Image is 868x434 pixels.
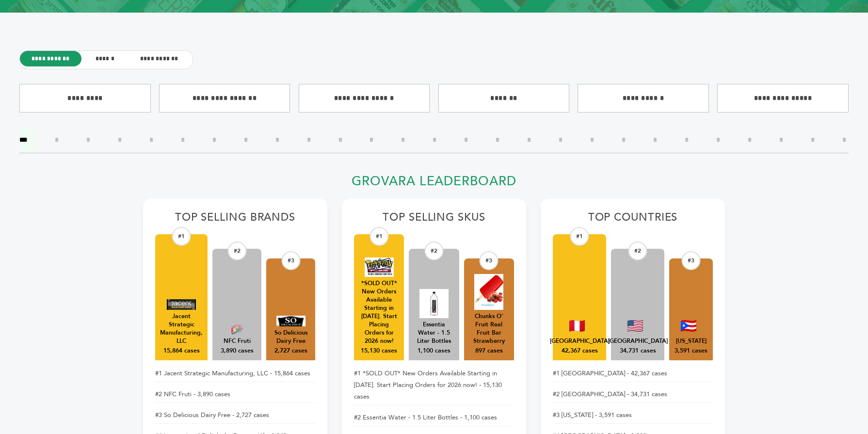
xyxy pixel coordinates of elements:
[155,407,315,424] li: #3 So Delicious Dairy Free - 2,727 cases
[570,227,589,246] div: #1
[281,251,300,270] div: #3
[361,347,397,355] div: 15,130 cases
[167,299,196,310] img: Jacent Strategic Manufacturing, LLC
[553,211,713,229] h2: Top Countries
[553,407,713,424] li: #3 [US_STATE] - 3,591 cases
[681,320,696,332] img: Puerto Rico Flag
[155,365,315,382] li: #1 Jacent Strategic Manufacturing, LLC - 15,864 cases
[274,347,307,355] div: 2,727 cases
[569,320,585,332] img: Peru Flag
[682,251,701,270] div: #3
[675,347,707,355] div: 3,591 cases
[359,279,399,346] div: *SOLD OUT* New Orders Available Starting in [DATE]. Start Placing Orders for 2026 now!
[221,347,254,355] div: 3,890 cases
[480,251,498,270] div: #3
[223,324,252,335] img: NFC Fruti
[627,320,643,332] img: United States Flag
[365,257,394,277] img: *SOLD OUT* New Orders Available Starting in 2026. Start Placing Orders for 2026 now!
[354,211,514,229] h2: Top Selling SKUs
[620,347,656,355] div: 34,731 cases
[155,211,315,229] h2: Top Selling Brands
[163,347,200,355] div: 15,864 cases
[414,321,454,345] div: Essentia Water - 1.5 Liter Bottles
[424,241,443,260] div: #2
[354,365,514,405] li: #1 *SOLD OUT* New Orders Available Starting in [DATE]. Start Placing Orders for 2026 now! - 15,13...
[271,329,310,345] div: So Delicious Dairy Free
[474,274,503,310] img: Chunks O' Fruit Real Fruit Bar Strawberry
[676,337,707,345] div: Puerto Rico
[475,347,503,355] div: 897 cases
[227,241,246,260] div: #2
[418,347,450,355] div: 1,100 cases
[628,241,647,260] div: #2
[224,337,251,345] div: NFC Fruti
[562,347,598,355] div: 42,367 cases
[370,227,388,246] div: #1
[276,316,305,326] img: So Delicious Dairy Free
[419,289,449,318] img: Essentia Water - 1.5 Liter Bottles
[553,365,713,382] li: #1 [GEOGRAPHIC_DATA] - 42,367 cases
[172,227,191,246] div: #1
[160,312,203,345] div: Jacent Strategic Manufacturing, LLC
[608,337,668,345] div: United States
[469,312,509,345] div: Chunks O' Fruit Real Fruit Bar Strawberry
[354,409,514,426] li: #2 Essentia Water - 1.5 Liter Bottles - 1,100 cases
[550,337,610,345] div: Peru
[143,174,725,194] h2: Grovara Leaderboard
[553,386,713,403] li: #2 [GEOGRAPHIC_DATA] - 34,731 cases
[155,386,315,403] li: #2 NFC Fruti - 3,890 cases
